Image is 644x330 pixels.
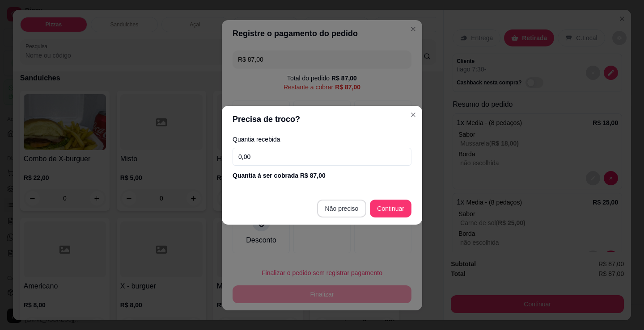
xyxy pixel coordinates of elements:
[370,200,411,217] button: Continuar
[222,106,422,133] header: Precisa de troco?
[233,171,411,180] div: Quantia à ser cobrada R$ 87,00
[233,136,411,142] label: Quantia recebida
[317,200,367,217] button: Não preciso
[406,108,420,122] button: Close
